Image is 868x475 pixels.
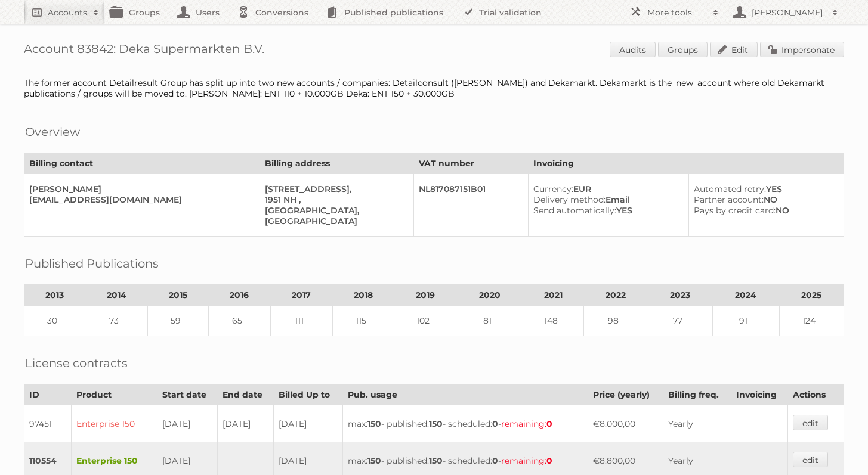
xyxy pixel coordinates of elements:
[413,153,529,174] th: VAT number
[157,405,218,443] td: [DATE]
[218,405,274,443] td: [DATE]
[265,205,403,216] div: [GEOGRAPHIC_DATA],
[148,285,209,306] th: 2015
[157,384,218,405] th: Start date
[72,384,157,405] th: Product
[710,42,758,57] a: Edit
[25,354,128,372] h2: License contracts
[523,306,584,336] td: 148
[25,123,80,141] h2: Overview
[24,306,85,336] td: 30
[24,384,72,405] th: ID
[24,77,844,99] div: The former account Detailresult Group has split up into two new accounts / companies: Detailconsu...
[209,306,271,336] td: 65
[260,153,413,174] th: Billing address
[583,285,648,306] th: 2022
[694,205,834,216] div: NO
[429,418,443,429] strong: 150
[588,405,663,443] td: €8.000,00
[274,405,342,443] td: [DATE]
[658,42,708,57] a: Groups
[265,194,403,205] div: 1951 NH ,
[583,306,648,336] td: 98
[694,194,834,205] div: NO
[332,306,394,336] td: 115
[663,384,731,405] th: Billing freq.
[72,405,157,443] td: Enterprise 150
[749,7,826,18] h2: [PERSON_NAME]
[24,405,72,443] td: 97451
[712,306,779,336] td: 91
[588,384,663,405] th: Price (yearly)
[218,384,274,405] th: End date
[663,405,731,443] td: Yearly
[523,285,584,306] th: 2021
[148,306,209,336] td: 59
[367,455,381,466] strong: 150
[647,7,707,18] h2: More tools
[533,184,573,194] span: Currency:
[492,455,498,466] strong: 0
[694,205,776,216] span: Pays by credit card:
[546,418,552,429] strong: 0
[342,405,588,443] td: max: - published: - scheduled: -
[533,194,606,205] span: Delivery method:
[394,285,456,306] th: 2019
[793,452,828,467] a: edit
[270,306,332,336] td: 111
[546,455,552,466] strong: 0
[787,384,844,405] th: Actions
[779,285,844,306] th: 2025
[342,384,588,405] th: Pub. usage
[24,153,260,174] th: Billing contact
[29,184,250,194] div: [PERSON_NAME]
[648,285,712,306] th: 2023
[429,455,443,466] strong: 150
[367,418,381,429] strong: 150
[694,184,834,194] div: YES
[731,384,787,405] th: Invoicing
[265,184,403,194] div: [STREET_ADDRESS],
[456,306,523,336] td: 81
[533,205,679,216] div: YES
[610,42,656,57] a: Audits
[85,306,148,336] td: 73
[793,415,828,430] a: edit
[492,418,498,429] strong: 0
[533,184,679,194] div: EUR
[779,306,844,336] td: 124
[533,205,616,216] span: Send automatically:
[332,285,394,306] th: 2018
[24,42,844,60] h1: Account 83842: Deka Supermarkten B.V.
[694,194,764,205] span: Partner account:
[24,285,85,306] th: 2013
[270,285,332,306] th: 2017
[413,174,529,237] td: NL817087151B01
[25,254,159,272] h2: Published Publications
[85,285,148,306] th: 2014
[456,285,523,306] th: 2020
[501,455,552,466] span: remaining:
[501,418,552,429] span: remaining:
[694,184,766,194] span: Automated retry:
[265,216,403,226] div: [GEOGRAPHIC_DATA]
[394,306,456,336] td: 102
[648,306,712,336] td: 77
[712,285,779,306] th: 2024
[274,384,342,405] th: Billed Up to
[533,194,679,205] div: Email
[209,285,271,306] th: 2016
[760,42,844,57] a: Impersonate
[29,194,250,205] div: [EMAIL_ADDRESS][DOMAIN_NAME]
[529,153,844,174] th: Invoicing
[48,7,87,18] h2: Accounts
